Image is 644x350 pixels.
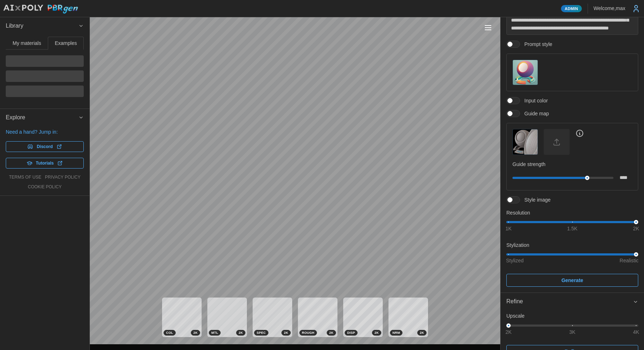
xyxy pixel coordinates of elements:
a: Discord [6,141,84,152]
p: Guide strength [512,161,632,168]
span: Generate [561,274,583,286]
span: Guide map [520,110,549,117]
p: Welcome, max [594,5,625,12]
span: Examples [55,41,77,46]
span: MTL [211,330,218,335]
a: privacy policy [45,174,80,180]
span: Tutorials [36,158,54,168]
span: Explore [6,109,78,126]
p: Upscale [506,312,638,319]
p: Need a hand? Jump in: [6,128,84,135]
a: Tutorials [6,158,84,169]
div: Refine [506,297,633,306]
span: DISP [347,330,355,335]
span: 2 K [239,330,243,335]
button: Refine [501,293,644,310]
img: Guide map [513,129,538,154]
span: 2 K [284,330,288,335]
button: Generate [506,274,638,287]
span: SPEC [257,330,266,335]
button: Toggle viewport controls [483,23,493,33]
a: terms of use [9,174,41,180]
span: 2 K [329,330,333,335]
img: Prompt style [513,60,538,85]
span: Library [6,17,78,35]
button: Guide map [512,129,538,155]
span: 2 K [420,330,424,335]
p: Stylization [506,241,638,249]
span: Style image [520,196,551,203]
span: NRM [392,330,400,335]
span: Admin [565,5,578,12]
span: Discord [37,142,53,152]
a: cookie policy [28,184,61,190]
span: 2 K [374,330,379,335]
p: Resolution [506,209,638,216]
span: ROUGH [302,330,314,335]
button: Prompt style [512,60,538,85]
img: AIxPoly PBRgen [3,4,78,14]
span: Input color [520,97,548,104]
span: Prompt style [520,41,552,48]
span: 2 K [193,330,198,335]
span: COL [166,330,173,335]
span: My materials [13,41,41,46]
